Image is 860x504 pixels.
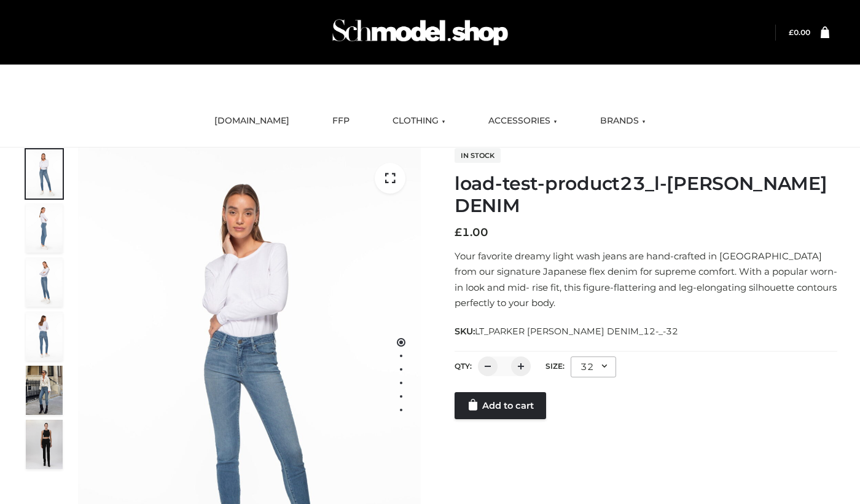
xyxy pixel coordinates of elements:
[455,248,837,311] p: Your favorite dreamy light wash jeans are hand-crafted in [GEOGRAPHIC_DATA] from our signature Ja...
[591,108,655,135] a: BRANDS
[571,356,616,377] div: 32
[455,392,546,419] a: Add to cart
[26,203,63,253] img: 2001KLX-Ava-skinny-cove-4-scaled_4636a833-082b-4702-abec-fd5bf279c4fc.jpg
[789,28,810,37] a: £0.00
[789,28,794,37] span: £
[26,420,63,469] img: 49df5f96394c49d8b5cbdcda3511328a.HD-1080p-2.5Mbps-49301101_thumbnail.jpg
[455,361,472,371] label: QTY:
[26,149,63,199] img: 2001KLX-Ava-skinny-cove-1-scaled_9b141654-9513-48e5-b76c-3dc7db129200.jpg
[383,108,455,135] a: CLOTHING
[323,108,359,135] a: FFP
[455,148,501,163] span: In stock
[475,326,678,337] span: LT_PARKER [PERSON_NAME] DENIM_12-_-32
[26,258,63,307] img: 2001KLX-Ava-skinny-cove-3-scaled_eb6bf915-b6b9-448f-8c6c-8cabb27fd4b2.jpg
[455,173,837,217] h1: load-test-product23_l-[PERSON_NAME] DENIM
[545,361,565,371] label: Size:
[455,324,679,339] span: SKU:
[328,8,512,57] img: Schmodel Admin 964
[26,366,63,415] img: Bowery-Skinny_Cove-1.jpg
[455,226,488,239] bdi: 1.00
[455,226,462,239] span: £
[205,108,299,135] a: [DOMAIN_NAME]
[789,28,810,37] bdi: 0.00
[26,312,63,361] img: 2001KLX-Ava-skinny-cove-2-scaled_32c0e67e-5e94-449c-a916-4c02a8c03427.jpg
[479,108,566,135] a: ACCESSORIES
